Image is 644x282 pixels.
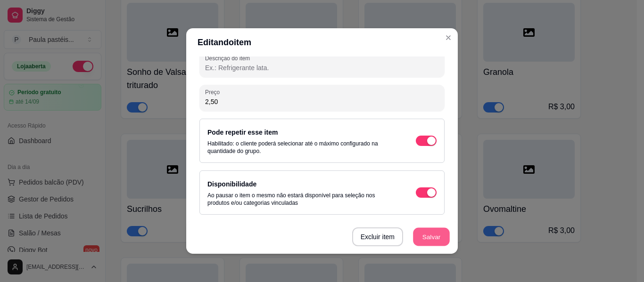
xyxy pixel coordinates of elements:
[205,88,223,96] label: Preço
[441,30,456,45] button: Close
[205,54,253,62] label: Descrição do item
[207,180,256,188] label: Disponibilidade
[413,228,450,246] button: Salvar
[186,28,458,56] header: Editando item
[352,227,403,246] button: Excluir item
[207,140,397,155] p: Habilitado: o cliente poderá selecionar até o máximo configurado na quantidade do grupo.
[205,63,439,73] input: Descrição do item
[207,129,278,136] label: Pode repetir esse item
[207,192,397,207] p: Ao pausar o item o mesmo não estará disponível para seleção nos produtos e/ou categorias vinculadas
[205,97,439,106] input: Preço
